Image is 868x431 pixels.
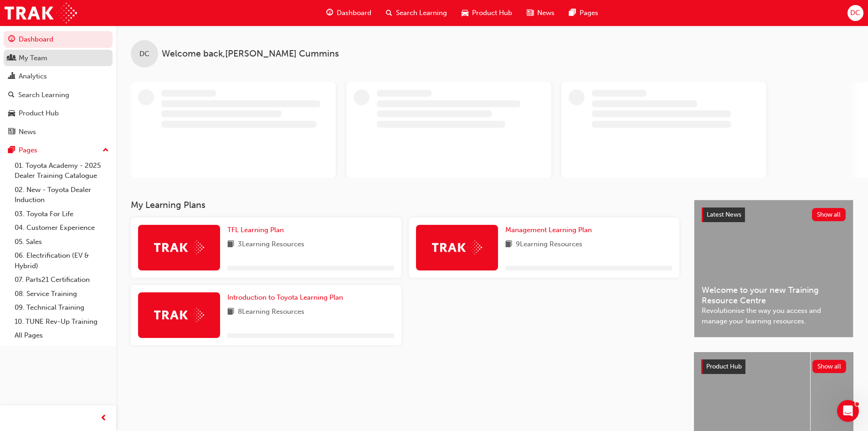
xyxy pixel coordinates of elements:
a: 03. Toyota For Life [11,207,113,221]
a: My Team [4,50,113,67]
a: 01. Toyota Academy - 2025 Dealer Training Catalogue [11,159,113,183]
a: Search Learning [4,87,113,104]
div: My Team [19,53,47,63]
span: guage-icon [8,36,15,44]
div: Analytics [19,71,47,82]
span: book-icon [227,239,234,250]
span: Product Hub [706,363,742,370]
span: car-icon [462,7,468,19]
div: Search Learning [18,90,69,100]
span: pages-icon [8,146,15,155]
span: people-icon [8,54,15,62]
span: guage-icon [326,7,333,19]
a: Dashboard [4,31,113,48]
a: News [4,124,113,140]
span: Welcome to your new Training Resource Centre [702,285,846,306]
img: Trak [154,240,204,254]
span: 3 Learning Resources [238,239,304,250]
span: TFL Learning Plan [227,226,284,234]
iframe: Intercom live chat [837,400,859,422]
a: 09. Technical Training [11,301,113,315]
button: DashboardMy TeamAnalyticsSearch LearningProduct HubNews [4,29,113,142]
button: Show all [812,360,847,373]
a: Latest NewsShow all [702,208,846,222]
span: news-icon [8,128,15,136]
a: Management Learning Plan [505,225,596,235]
span: 8 Learning Resources [238,306,304,318]
span: search-icon [8,91,15,99]
a: pages-iconPages [562,4,606,22]
span: Welcome back , [PERSON_NAME] Cummins [162,49,339,59]
img: Trak [432,240,482,254]
button: Show all [812,208,846,221]
a: 06. Electrification (EV & Hybrid) [11,249,113,273]
span: Search Learning [396,8,447,18]
img: Trak [154,308,204,322]
a: 10. TUNE Rev-Up Training [11,315,113,329]
a: 07. Parts21 Certification [11,273,113,287]
span: News [537,8,555,18]
button: Pages [4,142,113,159]
span: up-icon [103,145,109,156]
div: Product Hub [19,108,59,119]
a: news-iconNews [519,4,562,22]
span: book-icon [505,239,512,250]
span: DC [139,49,149,59]
span: prev-icon [100,413,107,424]
a: 08. Service Training [11,287,113,301]
a: 02. New - Toyota Dealer Induction [11,183,113,207]
span: search-icon [386,7,392,19]
div: Pages [19,145,37,156]
a: Introduction to Toyota Learning Plan [227,292,347,303]
a: TFL Learning Plan [227,225,288,235]
a: guage-iconDashboard [319,4,379,22]
span: chart-icon [8,73,15,81]
a: 04. Customer Experience [11,221,113,235]
a: Analytics [4,68,113,85]
span: Latest News [707,211,741,218]
span: car-icon [8,109,15,118]
span: book-icon [227,306,234,318]
span: Management Learning Plan [505,226,592,234]
a: All Pages [11,328,113,343]
a: Latest NewsShow allWelcome to your new Training Resource CentreRevolutionise the way you access a... [694,200,853,338]
a: car-iconProduct Hub [454,4,519,22]
span: Revolutionise the way you access and manage your learning resources. [702,306,846,326]
span: Product Hub [472,8,512,18]
span: Pages [580,8,598,18]
button: DC [847,5,863,21]
span: pages-icon [569,7,576,19]
span: Introduction to Toyota Learning Plan [227,293,343,301]
a: search-iconSearch Learning [379,4,454,22]
a: Product HubShow all [701,359,846,374]
img: Trak [5,3,77,23]
span: news-icon [527,7,534,19]
a: Product Hub [4,105,113,122]
span: Dashboard [337,8,371,18]
span: 9 Learning Resources [516,239,582,250]
h3: My Learning Plans [131,200,679,210]
div: News [19,127,36,137]
a: 05. Sales [11,235,113,249]
span: DC [850,8,860,18]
